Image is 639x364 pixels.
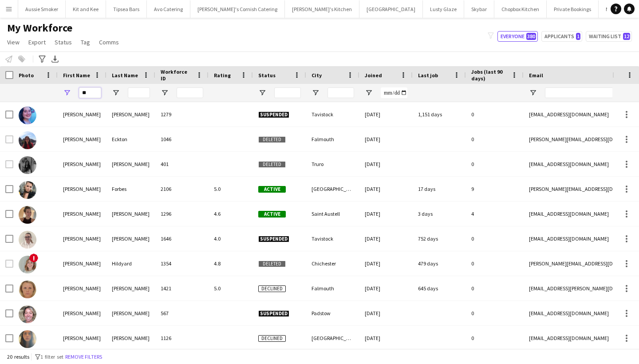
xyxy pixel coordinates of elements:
[306,152,359,176] div: Truro
[58,276,106,301] div: [PERSON_NAME]
[19,72,34,79] span: Photo
[19,256,36,273] img: Lucy Hildyard
[63,72,90,79] span: First Name
[19,181,36,199] img: Lucy Forbes
[258,236,289,242] span: Suspended
[55,38,72,46] span: Status
[306,102,359,127] div: Tavistock
[359,177,413,201] div: [DATE]
[5,160,13,168] input: Row Selection is disabled for this row (unchecked)
[106,301,155,325] div: [PERSON_NAME]
[128,87,150,98] input: Last Name Filter Input
[258,285,286,292] span: Declined
[306,276,359,301] div: Falmouth
[306,251,359,276] div: Chichester
[58,226,106,251] div: [PERSON_NAME]
[258,72,276,79] span: Status
[106,251,155,276] div: Hildyard
[214,72,231,79] span: Rating
[306,127,359,151] div: Falmouth
[155,127,209,151] div: 1046
[19,281,36,298] img: Lucy Holloway
[190,0,285,18] button: [PERSON_NAME]'s Cornish Catering
[359,127,413,151] div: [DATE]
[106,177,155,201] div: Forbes
[381,87,407,98] input: Joined Filter Input
[258,211,286,218] span: Active
[19,330,36,348] img: Lucy Kerr
[258,335,286,342] span: Declined
[365,72,382,79] span: Joined
[365,89,373,97] button: Open Filter Menu
[576,33,580,40] span: 1
[112,89,120,97] button: Open Filter Menu
[155,226,209,251] div: 1646
[155,177,209,201] div: 2106
[623,33,630,40] span: 12
[7,21,72,35] span: My Workforce
[161,68,193,82] span: Workforce ID
[306,326,359,350] div: [GEOGRAPHIC_DATA]
[413,251,466,276] div: 479 days
[161,89,169,97] button: Open Filter Menu
[413,202,466,226] div: 3 days
[466,301,524,325] div: 0
[471,68,508,82] span: Jobs (last 90 days)
[177,87,203,98] input: Workforce ID Filter Input
[81,38,90,46] span: Tag
[464,0,494,18] button: Skybar
[155,152,209,176] div: 401
[19,231,36,249] img: Lucy Hignett
[258,310,289,317] span: Suspended
[466,251,524,276] div: 0
[413,276,466,301] div: 645 days
[466,102,524,127] div: 0
[359,102,413,127] div: [DATE]
[541,31,582,42] button: Applicants1
[7,38,20,46] span: View
[312,72,322,79] span: City
[547,0,599,18] button: Private Bookings
[79,87,101,98] input: First Name Filter Input
[106,202,155,226] div: [PERSON_NAME]
[258,111,289,118] span: Suspended
[155,276,209,301] div: 1421
[147,0,190,18] button: Avo Catering
[40,353,63,360] span: 1 filter set
[58,177,106,201] div: [PERSON_NAME]
[413,102,466,127] div: 1,151 days
[106,0,147,18] button: Tipsea Bars
[494,0,547,18] button: Chopbox Kitchen
[306,301,359,325] div: Padstow
[359,301,413,325] div: [DATE]
[58,326,106,350] div: [PERSON_NAME]
[312,89,319,97] button: Open Filter Menu
[327,87,354,98] input: City Filter Input
[258,186,286,193] span: Active
[19,156,36,174] img: Lucy Eggett
[413,226,466,251] div: 752 days
[209,177,253,201] div: 5.0
[58,102,106,127] div: [PERSON_NAME]
[58,202,106,226] div: [PERSON_NAME]
[19,305,36,323] img: Lucy Jenkinson
[359,226,413,251] div: [DATE]
[529,89,537,97] button: Open Filter Menu
[359,152,413,176] div: [DATE]
[99,38,119,46] span: Comms
[50,54,60,64] app-action-btn: Export XLSX
[306,226,359,251] div: Tavistock
[155,301,209,325] div: 567
[466,326,524,350] div: 0
[466,276,524,301] div: 0
[306,202,359,226] div: Saint Austell
[155,251,209,276] div: 1354
[5,135,13,143] input: Row Selection is disabled for this row (unchecked)
[497,31,538,42] button: Everyone380
[586,31,632,42] button: Waiting list12
[106,226,155,251] div: [PERSON_NAME]
[19,107,36,124] img: Lucy Dettlaff
[37,54,47,64] app-action-btn: Advanced filters
[95,36,122,48] a: Comms
[466,226,524,251] div: 0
